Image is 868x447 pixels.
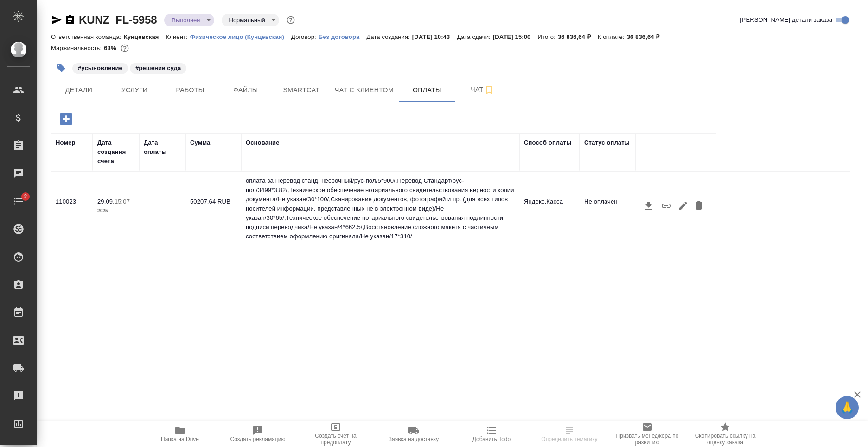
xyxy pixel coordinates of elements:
span: Оплаты [405,84,449,96]
button: Скопировать ссылку на оценку заказа [686,421,764,447]
span: Чат с клиентом [335,84,394,96]
p: #решение суда [135,64,181,73]
p: Маржинальность: [51,45,104,51]
button: Добавить оплату [53,109,79,128]
span: Услуги [112,84,157,96]
div: Сумма [190,138,210,147]
p: 36 836,64 ₽ [627,33,667,40]
p: Договор: [291,33,319,40]
div: Способ оплаты [524,138,571,147]
span: Детали [57,84,101,96]
div: Дата создания счета [97,138,134,166]
svg: Подписаться [484,84,495,96]
button: Скопировать ссылку для ЯМессенджера [51,14,62,26]
div: Основание [246,138,280,147]
p: Итого: [537,33,557,40]
div: Дата оплаты [144,138,181,157]
p: Клиент: [166,33,190,40]
span: усыновление [71,64,129,71]
button: Призвать менеджера по развитию [608,421,686,447]
span: 2 [18,192,32,201]
span: Чат [460,84,505,96]
p: [DATE] 15:00 [493,33,538,40]
p: 2025 [97,206,134,216]
button: Чтобы определение сработало, загрузи исходные файлы на странице "файлы" и привяжи проект в SmartCat [530,421,608,447]
span: [PERSON_NAME] детали заказа [740,15,832,25]
a: Физическое лицо (Кунцевская) [190,32,291,40]
button: Нормальный [226,16,268,24]
td: 110023 [51,192,93,225]
a: Без договора [319,32,367,40]
p: Дата создания: [366,33,412,40]
p: Ответственная команда: [51,33,124,40]
td: 50207.64 RUB [185,192,241,225]
p: К оплате: [598,33,627,40]
span: 🙏 [839,398,855,417]
td: Яндекс.Касса [519,192,580,225]
td: оплата за Перевод станд. несрочный/рус-пол/5*900/,Перевод Стандарт/рус-пол/3499*3.82/,Техническое... [241,172,519,246]
td: Не оплачен [580,192,635,225]
button: Выполнен [169,16,203,24]
button: 11317.43 RUB; [119,42,131,54]
button: Добавить тэг [51,58,71,78]
span: Файлы [223,84,268,96]
p: Кунцевская [124,33,166,40]
span: Скопировать ссылку на оценку заказа [692,433,759,446]
p: #усыновление [78,64,122,73]
p: Физическое лицо (Кунцевская) [190,33,291,40]
p: [DATE] 10:43 [412,33,457,40]
button: Доп статусы указывают на важность/срочность заказа [285,14,297,26]
div: Выполнен [164,14,214,26]
span: Призвать менеджера по развитию [614,433,681,446]
span: Работы [168,84,212,96]
button: Получить ссылку в буфер обмена [657,197,675,215]
div: Выполнен [222,14,279,26]
span: Создать счет на предоплату [302,433,369,446]
p: 36 836,64 ₽ [558,33,598,40]
button: Редактировать [675,197,691,215]
button: Создать счет на предоплату [297,421,375,447]
p: Дата сдачи: [457,33,492,40]
a: KUNZ_FL-5958 [79,13,157,26]
a: 2 [2,190,35,213]
p: Без договора [319,33,367,40]
p: 15:07 [115,198,130,205]
span: решение суда [129,64,187,71]
button: Удалить [691,197,707,215]
button: Скачать [640,197,657,215]
div: Номер [56,138,76,147]
p: 63% [104,45,118,51]
button: Скопировать ссылку [64,14,76,26]
span: Smartcat [279,84,324,96]
p: 29.09, [97,198,115,205]
div: Статус оплаты [584,138,630,147]
button: 🙏 [836,396,859,419]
